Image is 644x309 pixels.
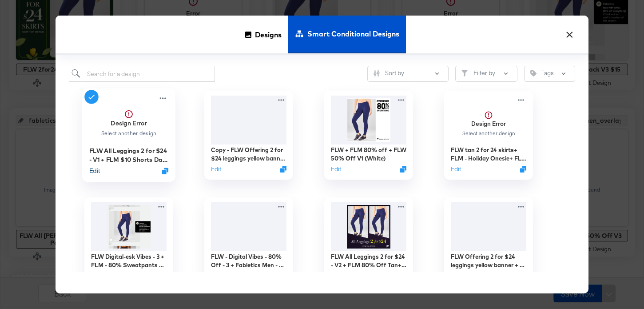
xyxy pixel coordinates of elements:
div: FLW All Leggings 2 for $24 - V2 + FLM 80% Off Tan+ FLS Match Day/Weekd V2 [324,197,413,286]
img: DNziH_cvC5hGM9llXSf2_Q.jpg [331,96,406,144]
button: SlidersSort by [367,66,449,82]
button: FilterFilter by [455,66,517,82]
div: Select another design [462,131,516,137]
div: FLW + FLM 80% off + FLW 50% Off V1 (White) [331,146,406,162]
div: Design ErrorSelect another designFLW tan 2 for 24 skirts+ FLM - Holiday Onesie+ FLS $15 ScrubSet/... [444,91,533,180]
svg: Tag [530,70,537,76]
div: Copy - FLW Offering 2 for $24 leggings yellow banner + FLM GOLF Apparel + FLS - Black Prof Based ... [211,146,286,162]
div: FLW - Digital Vibes - 80% Off - 3 + Fabletics Men - $10 Swim Shorts - V1 + FLS Match Day/Weekd V1 [204,197,293,286]
svg: Duplicate [280,166,286,173]
div: FLW - Digital Vibes - 80% Off - 3 + Fabletics Men - $10 Swim Shorts - V1 + FLS Match Day/Weekd V1 [211,253,286,269]
div: Copy - FLW Offering 2 for $24 leggings yellow banner + FLM GOLF Apparel + FLS - Black Prof Based ... [204,91,293,180]
div: FLW Offering 2 for $24 leggings yellow banner + FLM GOLF Apparel + FLS - Black Prof Based Overlays [444,197,533,286]
div: FLW Digital-esk Vibes - 3 + FLM - 80% Sweatpants SS Blue + FLS Black V3 $15 [91,253,167,269]
svg: Duplicate [400,166,406,173]
button: TagTags [524,66,575,82]
svg: Filter [461,70,468,76]
div: FLW All Leggings 2 for $24 - V1 + FLM $10 Shorts Dark Blue + FLS Pastel V4 [89,147,169,164]
strong: Design Error [471,120,506,128]
svg: Duplicate [520,166,526,173]
div: FLW Digital-esk Vibes - 3 + FLM - 80% Sweatpants SS Blue + FLS Black V3 $15 [84,197,173,286]
button: Edit [451,165,461,174]
button: Edit [211,165,221,174]
img: NUUSaqPBlHp8rI-bucxEnQ.jpg [91,202,167,251]
svg: Duplicate [162,168,169,174]
button: Edit [331,165,341,174]
div: FLW All Leggings 2 for $24 - V2 + FLM 80% Off Tan+ FLS Match Day/Weekd V2 [331,253,406,269]
div: FLW + FLM 80% off + FLW 50% Off V1 (White)EditDuplicate [324,91,413,180]
button: Edit [89,167,100,175]
svg: Sliders [374,70,380,76]
strong: Design Error [111,119,147,127]
span: Designs [255,15,282,54]
div: Design ErrorSelect another designFLW All Leggings 2 for $24 - V1 + FLM $10 Shorts Dark Blue + FLS... [82,88,175,182]
div: FLW Offering 2 for $24 leggings yellow banner + FLM GOLF Apparel + FLS - Black Prof Based Overlays [451,253,526,269]
button: × [561,24,577,40]
input: Search for a design [69,66,215,82]
span: Smart Conditional Designs [307,14,399,53]
div: Select another design [100,130,157,137]
div: FLW tan 2 for 24 skirts+ FLM - Holiday Onesie+ FLS $15 ScrubSet/50% Off V3 [451,146,526,162]
img: YASBTvq5jsyR-_xHT9P9bQ.jpg [331,202,406,251]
